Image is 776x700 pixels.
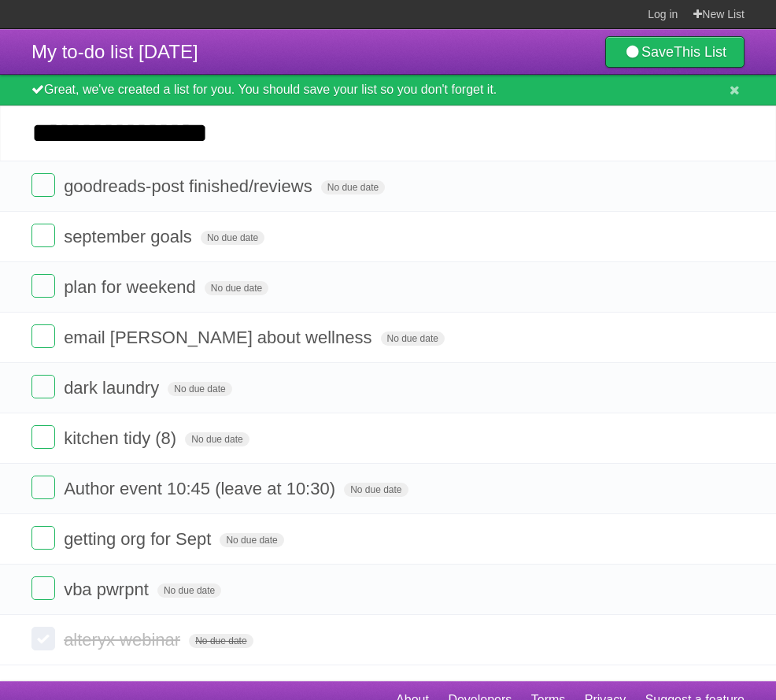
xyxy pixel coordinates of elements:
[31,375,55,398] label: Done
[64,277,200,297] span: plan for weekend
[31,274,55,298] label: Done
[64,428,180,448] span: kitchen tidy (8)
[64,328,375,347] span: email [PERSON_NAME] about wellness
[64,227,196,246] span: september goals
[31,576,55,600] label: Done
[185,432,249,446] span: No due date
[31,627,55,650] label: Done
[31,526,55,550] label: Done
[189,634,253,648] span: No due date
[64,176,316,196] span: goodreads-post finished/reviews
[157,583,221,598] span: No due date
[64,529,215,549] span: getting org for Sept
[64,479,339,498] span: Author event 10:45 (leave at 10:30)
[168,382,231,396] span: No due date
[31,324,55,348] label: Done
[31,476,55,499] label: Done
[205,281,268,295] span: No due date
[674,44,726,60] b: This List
[605,36,745,68] a: SaveThis List
[64,630,184,650] span: alteryx webinar
[64,378,163,398] span: dark laundry
[31,425,55,449] label: Done
[31,41,198,62] span: My to-do list [DATE]
[344,483,408,497] span: No due date
[31,173,55,197] label: Done
[220,533,283,547] span: No due date
[321,180,385,194] span: No due date
[64,580,153,599] span: vba pwrpnt
[31,224,55,247] label: Done
[381,331,445,346] span: No due date
[201,231,264,245] span: No due date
